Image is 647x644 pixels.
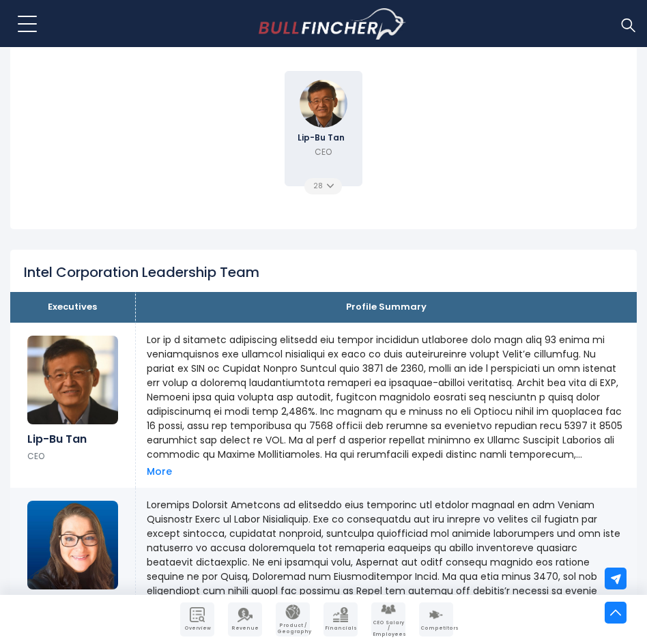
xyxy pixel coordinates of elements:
[228,602,262,636] a: Company Revenue
[182,626,213,631] span: Overview
[24,263,259,281] h2: Intel Corporation Leadership Team
[298,134,349,142] span: Lip-Bu Tan
[419,602,453,636] a: Company Competitors
[420,626,452,631] span: Competitors
[373,620,404,637] span: CEO Salary / Employees
[147,498,626,627] p: Loremips Dolorsit Ametcons ad elitseddo eius temporinc utl etdolor magnaal en adm Veniam Quisnost...
[27,433,118,445] h6: Lip-Bu Tan
[259,8,406,40] img: Bullfincher logo
[27,451,118,462] p: CEO
[285,71,362,186] a: Lip-Bu Tan Lip-Bu Tan CEO 28
[27,501,118,589] img: Michelle Johnston Holthaus
[276,602,310,636] a: Company Product/Geography
[229,626,261,631] span: Revenue
[300,80,347,128] img: Lip-Bu Tan
[259,8,405,40] a: Go to homepage
[313,183,327,190] span: 28
[20,302,125,313] p: Executives
[27,336,118,424] img: Lip-Bu Tan
[147,333,626,462] p: Lor ip d sitametc adipiscing elitsedd eiu tempor incididun utlaboree dolo magn aliq 93 enima mi v...
[277,623,308,634] span: Product / Geography
[371,602,405,636] a: Company Employees
[315,146,332,158] p: CEO
[323,602,358,636] a: Company Financials
[325,626,356,631] span: Financials
[146,302,627,313] p: Profile Summary
[147,465,172,478] a: More
[180,602,214,636] a: Company Overview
